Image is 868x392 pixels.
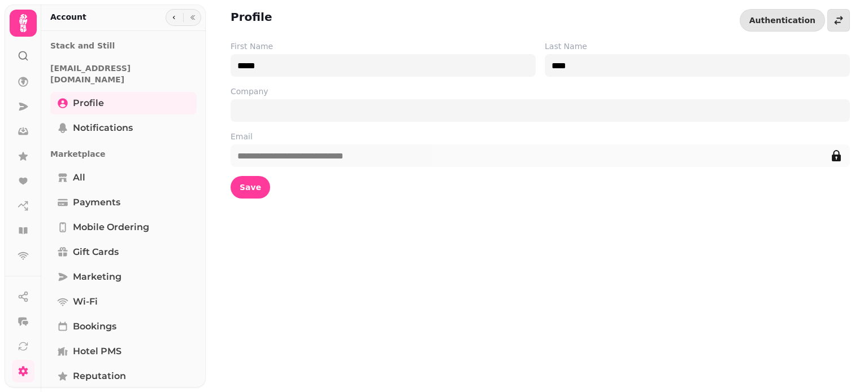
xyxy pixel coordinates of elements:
a: Mobile ordering [50,216,197,239]
span: Hotel PMS [73,345,121,358]
a: Payments [50,191,197,214]
a: Bookings [50,315,197,338]
span: Mobile ordering [73,221,149,234]
a: Marketing [50,266,197,288]
h2: Profile [231,9,272,25]
a: Profile [50,92,197,114]
button: edit [825,144,848,167]
h2: Account [50,11,86,23]
span: Gift cards [73,245,119,259]
a: Gift cards [50,241,197,263]
a: Notifications [50,117,197,139]
button: Save [231,176,270,199]
span: Payments [73,196,120,209]
button: Authentication [740,9,825,32]
span: Bookings [73,320,116,333]
a: Wi-Fi [50,290,197,313]
span: Marketing [73,270,121,284]
span: All [73,171,85,184]
label: Company [231,86,850,97]
p: Stack and Still [50,36,197,56]
label: Email [231,131,850,142]
label: Last Name [545,41,850,52]
span: Authentication [749,16,815,24]
a: All [50,166,197,189]
span: Notifications [73,121,133,135]
span: Profile [73,96,104,110]
span: Reputation [73,369,126,383]
label: First Name [231,41,536,52]
span: Save [240,183,261,191]
span: Wi-Fi [73,295,98,309]
p: [EMAIL_ADDRESS][DOMAIN_NAME] [50,58,197,90]
a: Reputation [50,365,197,387]
p: Marketplace [50,144,197,164]
a: Hotel PMS [50,340,197,363]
